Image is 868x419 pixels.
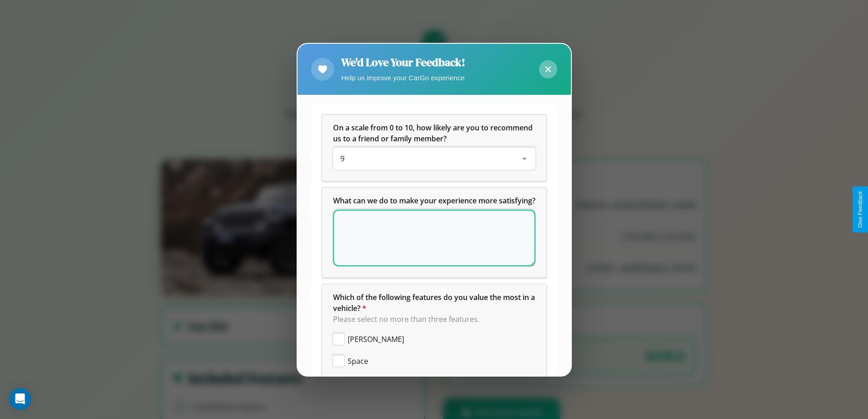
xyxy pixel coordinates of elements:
[341,72,465,84] p: Help us improve your CarGo experience
[340,154,344,164] span: 9
[333,196,535,206] span: What can we do to make your experience more satisfying?
[348,334,404,345] span: [PERSON_NAME]
[322,115,546,181] div: On a scale from 0 to 10, how likely are you to recommend us to a friend or family member?
[333,148,535,170] div: On a scale from 0 to 10, how likely are you to recommend us to a friend or family member?
[333,123,534,144] span: On a scale from 0 to 10, how likely are you to recommend us to a friend or family member?
[333,314,479,324] span: Please select no more than three features.
[348,356,368,367] span: Space
[9,388,31,410] div: Open Intercom Messenger
[333,292,537,313] span: Which of the following features do you value the most in a vehicle?
[333,122,535,144] h5: On a scale from 0 to 10, how likely are you to recommend us to a friend or family member?
[341,55,465,70] h2: We'd Love Your Feedback!
[857,191,863,228] div: Give Feedback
